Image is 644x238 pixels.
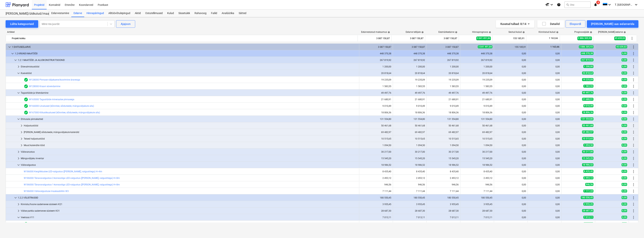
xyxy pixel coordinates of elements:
span: keyboard_arrow_down [13,195,18,200]
span: Eelarvereal on 1 hinnapakkumist [24,104,28,108]
span: Rohkem tegevusi [631,150,636,154]
div: Sissetulek [176,10,192,17]
span: keyboard_arrow_right [16,156,21,161]
a: Kulud [165,10,176,17]
div: [PERSON_NAME] sõiduteede, mänguväljakute katendid [24,129,358,135]
div: Kaevetööd [21,70,358,76]
div: 0,00 [496,105,526,107]
span: help [421,31,424,33]
i: keyboard_arrow_down [549,2,554,7]
div: 15 545,20 [394,157,425,160]
span: Rohkem tegevusi [631,209,636,213]
div: 50 461,68 [361,124,391,127]
span: Rohkem tegevusi [631,195,636,200]
span: keyboard_arrow_down [16,71,21,75]
span: 45 659,03 [616,45,627,48]
div: 0,00 [529,137,560,140]
div: 19 235,09 [428,78,459,81]
span: 448 370,38 [581,52,593,55]
span: 0,00 [622,52,627,55]
div: 0,00 [496,157,526,160]
span: Eelarvereal on 1 hinnapakkumist [24,84,28,89]
span: keyboard_arrow_right [16,64,21,69]
div: 1 200,00 [462,65,492,68]
div: 19 235,09 [394,78,425,81]
div: 267 819,92 [428,59,459,61]
span: 0,00 [622,131,627,134]
div: 50 461,68 [428,124,459,127]
div: 0,00 [496,124,526,127]
i: keyboard_arrow_down [607,2,612,7]
div: Välisvalgustus [21,162,358,168]
span: help [555,31,558,33]
span: help [589,31,592,33]
div: 1.2.1 MAATÖÖD JA ALUSKONSTRUKTSIOONID [18,57,358,63]
button: Ajajoon [116,20,135,28]
div: Sätted [236,10,249,17]
div: 131 554,80 [428,118,459,120]
div: 0,00 [496,59,526,61]
span: keyboard_arrow_right [19,123,24,128]
div: 18 806,36 [462,111,492,114]
span: Rohkem tegevusi [631,130,636,134]
a: W166000 Liivalused (kõnnitee, sõiduteede, mänguväljakute alla) [29,105,94,107]
div: 0,00 [496,131,526,134]
a: W165000 Tagasitäide mineraalse pinnasega [29,98,74,101]
a: W167000 Killustikualused (kõnnitee, sõiduteede, mänguväljakute alla) [29,111,100,114]
span: Rohkem tegevusi [631,169,636,174]
a: W186000 Välisvalgustuse maakaabliliin W3 [24,190,69,192]
div: Hinnaprognoos [472,31,491,33]
span: 45 659,03 [614,37,626,40]
div: 0,00 [529,59,560,61]
span: 3 041 491,84 [478,45,492,48]
div: Ostutellimused [143,10,165,17]
span: T. [GEOGRAPHIC_DATA] [615,3,634,6]
div: 3 087 150,87 [393,35,423,41]
span: Eelarvereal on 1 hinnapakkumist [24,110,28,115]
i: Abikeskus [557,2,561,7]
div: [PERSON_NAME] uus eelarverida [591,22,634,26]
span: Rohkem tegevusi [631,156,636,161]
div: 0,00 [529,85,560,88]
span: 1 163,66 [550,46,560,48]
span: keyboard_arrow_right [16,202,21,207]
div: 10 515,65 [428,137,459,140]
div: 0,00 [529,157,560,160]
span: 49 497,76 [582,91,593,94]
div: 0,00 [496,151,526,153]
a: Eelarvestamine [49,10,71,17]
div: 1 094,50 [394,144,425,147]
span: 2 886 305,93 [577,37,592,40]
span: Rohkem tegevusi [631,182,636,187]
div: 448 370,38 [361,52,391,55]
span: Rohkem tegevusi [631,176,636,180]
div: 0,00 [496,52,526,55]
span: Rohkem tegevusi [631,110,636,115]
a: Alltöövõtulepingud [106,10,133,17]
div: 0,00 [529,52,560,55]
div: 49 497,76 [394,92,425,94]
div: 0,00 [529,111,560,114]
span: 0,00 [622,78,627,81]
span: keyboard_arrow_right [19,130,24,134]
div: 448 370,38 [394,52,425,55]
span: 4 [596,1,600,4]
div: 0,00 [529,105,560,107]
div: 1 EHITUSEELARVE [12,44,358,50]
div: 20 818,64 [462,72,492,75]
div: 69 482,97 [462,131,492,134]
div: 10 515,65 [361,137,391,140]
span: Rohkem tegevusi [631,104,636,108]
a: W186000 Tänavavalgustus 2-konsooliga LED-valgustus ([PERSON_NAME], valgustitega) H=8m [24,177,120,179]
div: 3 087 150,87 [427,35,457,41]
div: 267 819,92 [462,59,492,61]
div: 1.2 KRUNDI MAATÖÖD [15,51,358,57]
span: search [566,3,569,6]
div: 1 583,55 [361,85,391,88]
i: format_size [545,2,549,7]
div: 21 680,91 [462,98,492,101]
span: 0,00 [622,104,627,107]
div: 0,00 [529,151,560,153]
div: 0,00 [496,85,526,88]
